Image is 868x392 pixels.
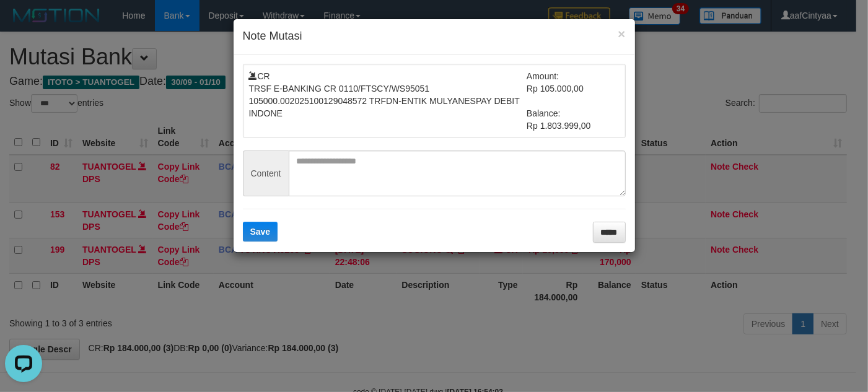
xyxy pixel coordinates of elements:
h4: Note Mutasi [243,28,626,45]
td: CR TRSF E-BANKING CR 0110/FTSCY/WS95051 105000.002025100129048572 TRFDN-ENTIK MULYANESPAY DEBIT I... [249,70,527,132]
button: × [618,27,625,40]
td: Amount: Rp 105.000,00 Balance: Rp 1.803.999,00 [527,70,620,132]
button: Save [243,222,278,242]
span: Content [243,150,289,196]
button: Open LiveChat chat widget [5,5,42,42]
span: Save [250,227,271,237]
